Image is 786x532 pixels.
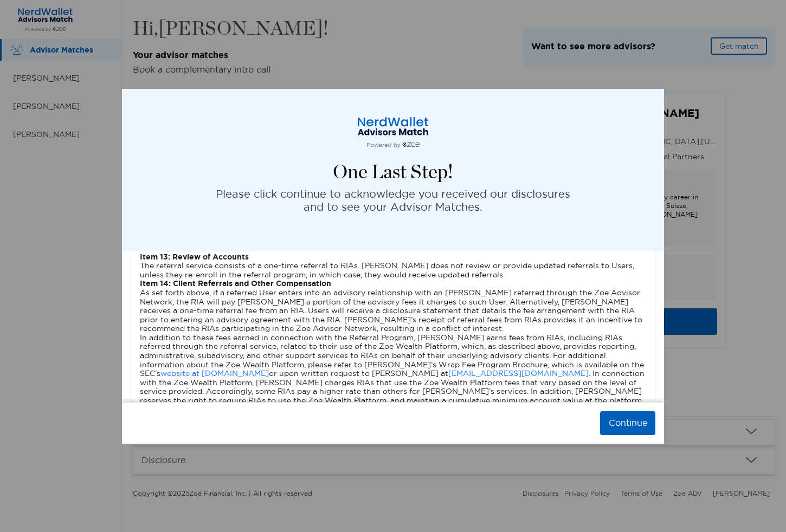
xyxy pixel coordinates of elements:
button: Continue [600,411,655,435]
p: Please click continue to acknowledge you received our disclosures and to see your Advisor Matches. [216,187,570,213]
img: logo [339,116,447,148]
b: Item 13: Review of Accounts [140,252,249,262]
a: website at [DOMAIN_NAME] [160,368,269,378]
h4: One Last Step! [333,161,453,183]
b: Item 14: Client Referrals and Other Compensation [140,278,331,288]
div: modal [122,89,664,444]
a: [EMAIL_ADDRESS][DOMAIN_NAME] [448,368,589,378]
